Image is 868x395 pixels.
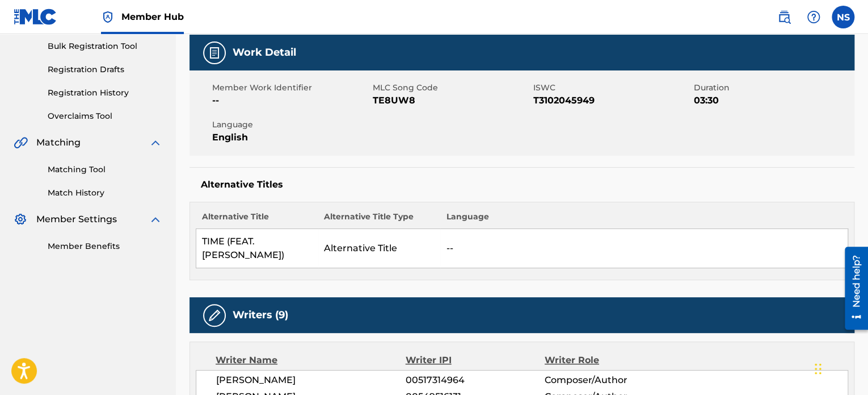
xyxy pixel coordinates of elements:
[373,82,530,94] span: MLC Song Code
[533,82,691,94] span: ISWC
[48,240,162,252] a: Member Benefits
[373,94,530,107] span: TE8UW8
[406,354,545,367] div: Writer IPI
[212,82,370,94] span: Member Work Identifier
[196,211,318,229] th: Alternative Title
[48,187,162,199] a: Match History
[811,340,868,395] iframe: Chat Widget
[48,164,162,176] a: Matching Tool
[533,94,691,107] span: T3102045949
[101,10,115,24] img: Top Rightsholder
[440,229,848,268] td: --
[773,6,795,28] a: Public Search
[48,40,162,52] a: Bulk Registration Tool
[694,82,852,94] span: Duration
[777,10,791,24] img: search
[318,229,440,268] td: Alternative Title
[36,136,81,149] span: Matching
[149,136,162,149] img: expand
[836,243,868,334] iframe: Resource Center
[121,10,184,23] span: Member Hub
[14,9,57,25] img: MLC Logo
[545,373,671,387] span: Composer/Author
[201,179,843,190] h5: Alternative Titles
[832,6,854,28] div: User Menu
[545,354,671,367] div: Writer Role
[807,10,820,24] img: help
[149,213,162,226] img: expand
[48,64,162,76] a: Registration Drafts
[694,94,852,107] span: 03:30
[318,211,440,229] th: Alternative Title Type
[440,211,848,229] th: Language
[208,46,221,60] img: Work Detail
[14,136,28,149] img: Matching
[802,6,825,28] div: Help
[48,110,162,122] a: Overclaims Tool
[36,213,117,226] span: Member Settings
[212,119,370,131] span: Language
[212,94,370,107] span: --
[216,354,406,367] div: Writer Name
[233,309,288,322] h5: Writers (9)
[815,352,821,386] div: Drag
[196,229,318,268] td: TIME (FEAT. [PERSON_NAME])
[208,309,221,322] img: Writers
[212,131,370,144] span: English
[216,373,406,387] span: [PERSON_NAME]
[48,87,162,99] a: Registration History
[233,46,296,59] h5: Work Detail
[406,373,545,387] span: 00517314964
[14,213,27,226] img: Member Settings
